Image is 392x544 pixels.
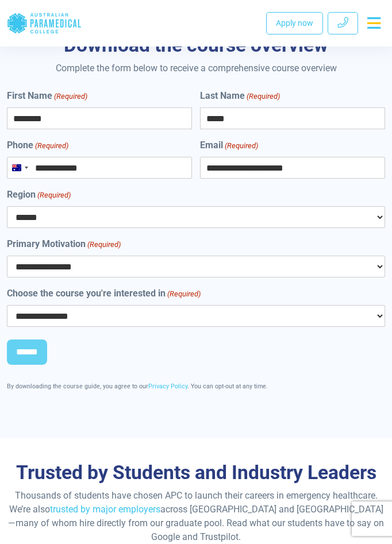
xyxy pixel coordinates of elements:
h3: Trusted by Students and Industry Leaders [7,461,385,484]
label: Email [200,138,258,152]
label: Last Name [200,89,280,103]
p: Complete the form below to receive a comprehensive course overview [7,61,385,75]
label: First Name [7,89,87,103]
span: By downloading the course guide, you agree to our . You can opt-out at any time. [7,383,268,390]
span: (Required) [167,288,201,300]
span: (Required) [34,140,69,152]
a: Privacy Policy [148,383,187,390]
button: Toggle navigation [363,13,385,33]
label: Phone [7,138,68,152]
span: (Required) [87,239,121,250]
a: Australian Paramedical College [7,5,82,42]
label: Region [7,188,71,202]
label: Primary Motivation [7,237,121,251]
a: Apply now [266,12,323,34]
span: (Required) [224,140,258,152]
span: (Required) [53,91,88,102]
span: (Required) [245,91,280,102]
label: Choose the course you're interested in [7,287,201,300]
span: (Required) [37,190,71,201]
button: Selected country [7,157,32,178]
